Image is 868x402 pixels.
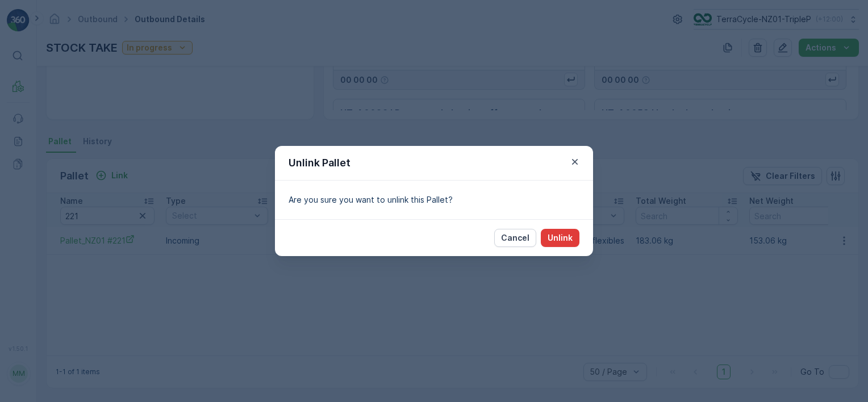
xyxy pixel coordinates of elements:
p: Unlink Pallet [289,155,350,171]
p: Unlink [548,232,573,244]
p: Cancel [501,232,529,244]
p: Are you sure you want to unlink this Pallet? [289,194,579,206]
button: Unlink [541,229,579,247]
button: Cancel [494,229,536,247]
